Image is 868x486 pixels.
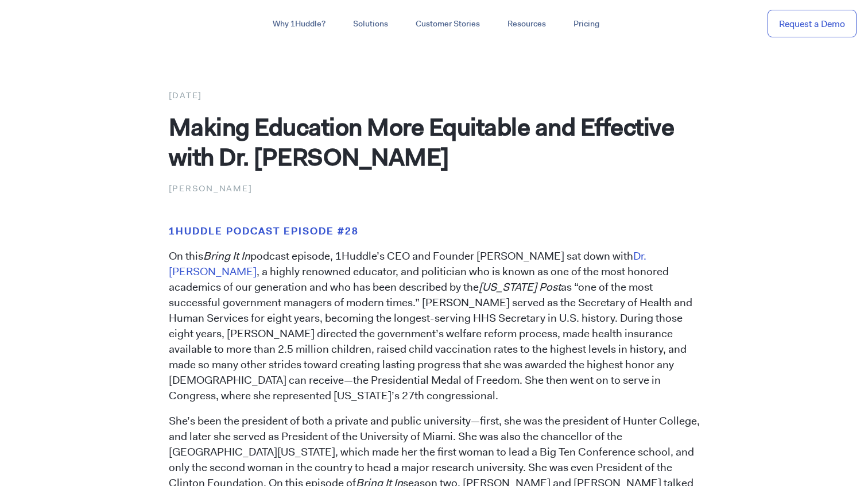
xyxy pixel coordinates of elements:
p: On this podcast episode, 1Huddle’s CEO and Founder [PERSON_NAME] sat down with , a highly renowne... [169,249,700,404]
a: Customer Stories [402,14,494,34]
a: Request a Demo [768,10,857,38]
a: Why 1Huddle? [259,14,339,34]
em: [US_STATE] Post [479,280,561,294]
a: Solutions [339,14,402,34]
strong: 1Huddle Podcast Episode #28 [169,225,359,237]
img: ... [11,13,94,34]
p: [PERSON_NAME] [169,181,700,196]
em: Bring It In [203,249,250,263]
a: Resources [494,14,560,34]
a: Pricing [560,14,613,34]
span: Making Education More Equitable and Effective with Dr. [PERSON_NAME] [169,111,675,173]
a: Dr. [PERSON_NAME] [169,249,646,279]
div: [DATE] [169,88,700,103]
